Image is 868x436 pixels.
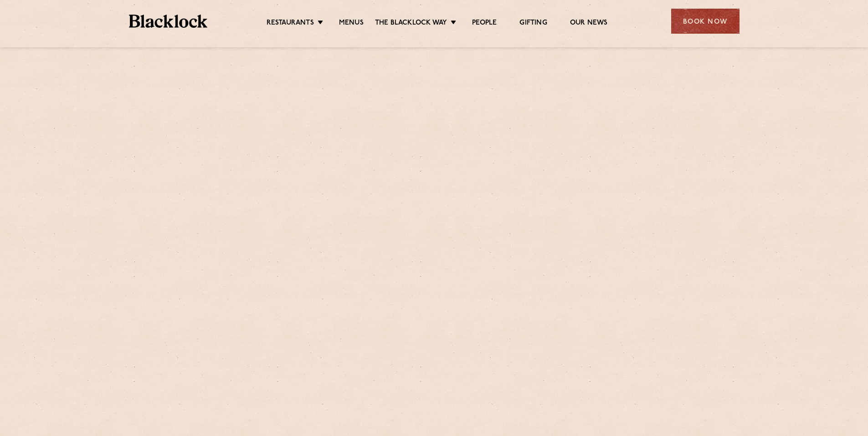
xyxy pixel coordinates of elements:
[339,19,364,29] a: Menus
[375,19,447,29] a: The Blacklock Way
[267,19,314,29] a: Restaurants
[570,19,608,29] a: Our News
[472,19,497,29] a: People
[519,19,547,29] a: Gifting
[671,9,740,34] div: Book Now
[129,15,208,28] img: BL_Textured_Logo-footer-cropped.svg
